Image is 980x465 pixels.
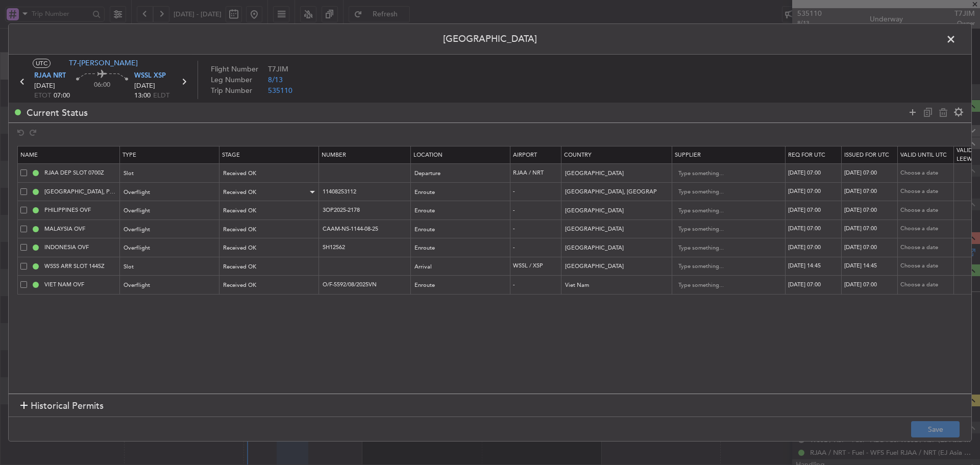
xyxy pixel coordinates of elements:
[844,225,897,233] div: [DATE] 07:00
[844,187,897,196] div: [DATE] 07:00
[788,169,841,178] div: [DATE] 07:00
[844,151,889,159] span: Issued For Utc
[788,206,841,215] div: [DATE] 07:00
[900,187,953,196] div: Choose a date
[900,225,953,233] div: Choose a date
[844,169,897,178] div: [DATE] 07:00
[844,206,897,215] div: [DATE] 07:00
[788,225,841,233] div: [DATE] 07:00
[844,243,897,252] div: [DATE] 07:00
[900,151,947,159] span: Valid Until Utc
[844,281,897,289] div: [DATE] 07:00
[788,151,825,159] span: Req For Utc
[9,24,971,55] header: [GEOGRAPHIC_DATA]
[900,243,953,252] div: Choose a date
[900,281,953,289] div: Choose a date
[788,262,841,271] div: [DATE] 14:45
[788,281,841,289] div: [DATE] 07:00
[900,206,953,215] div: Choose a date
[788,243,841,252] div: [DATE] 07:00
[844,262,897,271] div: [DATE] 14:45
[788,187,841,196] div: [DATE] 07:00
[900,169,953,178] div: Choose a date
[900,262,953,271] div: Choose a date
